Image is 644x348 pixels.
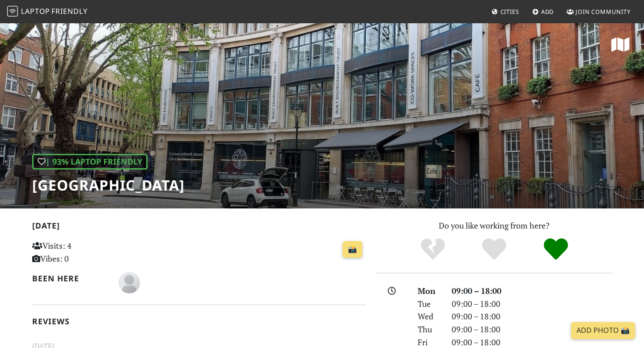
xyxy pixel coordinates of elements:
[377,219,612,232] p: Do you like working from here?
[32,239,136,265] p: Visits: 4 Vibes: 0
[571,322,635,339] a: Add Photo 📸
[525,237,587,262] div: Definitely!
[7,4,88,20] a: LaptopFriendly LaptopFriendly
[119,276,140,287] span: Michael Windmill
[463,237,525,262] div: Yes
[402,237,464,262] div: No
[529,4,558,20] a: Add
[119,272,140,293] img: blank-535327c66bd565773addf3077783bbfce4b00ec00e9fd257753287c682c7fa38.png
[446,284,617,297] div: 09:00 – 18:00
[21,6,50,16] span: Laptop
[412,323,446,336] div: Thu
[412,297,446,310] div: Tue
[51,6,87,16] span: Friendly
[32,154,148,170] div: | 93% Laptop Friendly
[7,6,18,17] img: LaptopFriendly
[343,241,362,258] a: 📸
[32,274,108,283] h2: Been here
[446,323,617,336] div: 09:00 – 18:00
[446,297,617,310] div: 09:00 – 18:00
[412,284,446,297] div: Mon
[32,221,366,234] h2: [DATE]
[488,4,523,20] a: Cities
[32,177,185,194] h1: [GEOGRAPHIC_DATA]
[576,8,631,16] span: Join Community
[32,317,366,326] h2: Reviews
[541,8,554,16] span: Add
[563,4,634,20] a: Join Community
[446,310,617,323] div: 09:00 – 18:00
[412,310,446,323] div: Wed
[500,8,519,16] span: Cities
